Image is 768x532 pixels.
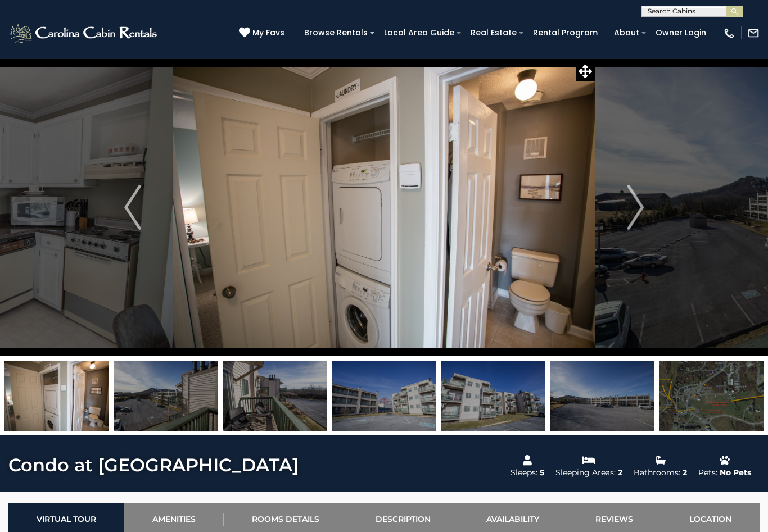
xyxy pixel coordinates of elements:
img: mail-regular-white.png [747,27,760,39]
a: Owner Login [650,24,712,42]
img: White-1-2.png [8,22,160,44]
a: My Favs [239,27,287,39]
a: Real Estate [465,24,522,42]
img: phone-regular-white.png [723,27,735,39]
a: Browse Rentals [299,24,373,42]
img: 163280807 [550,361,654,431]
a: Local Area Guide [378,24,460,42]
button: Next [595,58,675,356]
img: 165728353 [659,361,764,431]
span: My Favs [252,27,284,39]
button: Previous [93,58,173,356]
img: 163280804 [332,361,436,431]
img: 163280796 [4,361,109,431]
img: 163280799 [114,361,218,431]
a: About [608,24,645,42]
img: 163280805 [441,361,545,431]
img: arrow [124,185,141,230]
img: arrow [627,185,644,230]
a: Rental Program [527,24,603,42]
img: 163280801 [223,361,327,431]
